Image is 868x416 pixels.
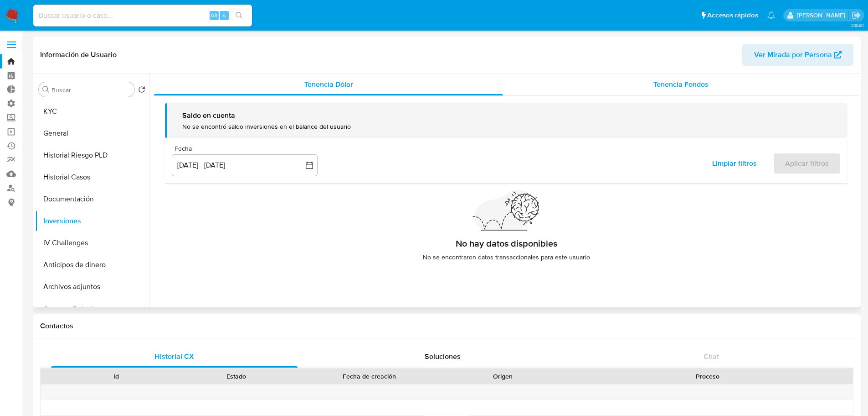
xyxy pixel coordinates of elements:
p: alan.sanchez@mercadolibre.com [797,11,848,20]
h1: Información de Usuario [40,50,117,59]
div: Origen [449,372,556,381]
button: Anticipos de dinero [35,254,149,276]
span: Soluciones [425,351,461,362]
div: Estado [183,372,290,381]
span: s [223,11,226,20]
a: Salir [852,11,861,20]
button: Volver al orden por defecto [138,86,145,96]
button: IV Challenges [35,232,149,254]
span: Accesos rápidos [707,11,758,20]
button: Historial Riesgo PLD [35,144,149,166]
button: General [35,122,149,144]
input: Buscar [51,86,131,94]
div: Id [63,372,170,381]
a: Notificaciones [767,11,775,19]
button: search-icon [230,9,248,22]
button: Inversiones [35,210,149,232]
button: Historial Casos [35,166,149,188]
button: Documentación [35,188,149,210]
button: KYC [35,100,149,122]
button: Buscar [42,86,50,93]
input: Buscar usuario o caso... [33,10,252,21]
button: Ver Mirada por Persona [742,44,853,66]
button: Cruces y Relaciones [35,298,149,320]
span: Historial CX [154,351,194,362]
span: Alt [211,11,218,20]
span: Chat [704,351,719,362]
h1: Contactos [40,321,853,331]
div: Fecha de creación [303,372,437,381]
div: Proceso [569,372,847,381]
button: Archivos adjuntos [35,276,149,298]
span: Ver Mirada por Persona [754,44,832,66]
